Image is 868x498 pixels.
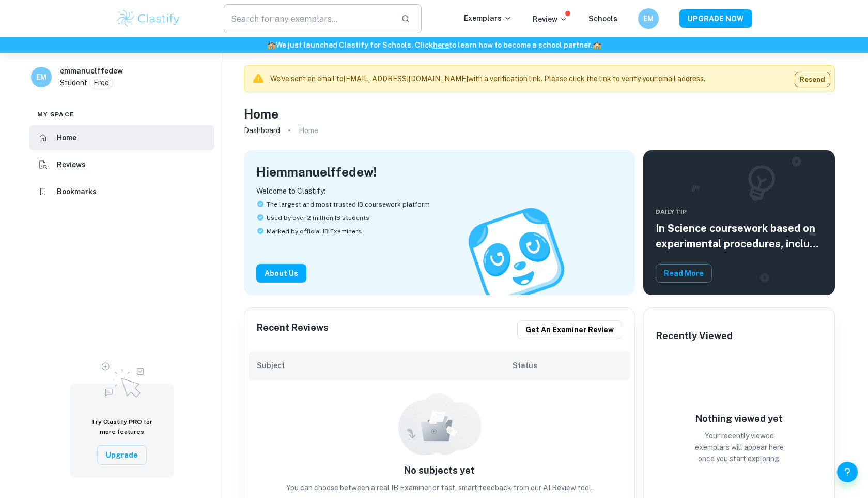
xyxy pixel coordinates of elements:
[256,264,306,283] button: About Us
[656,207,823,216] span: Daily Tip
[688,430,791,464] p: Your recently viewed exemplars will appear here once you start exploring.
[517,320,622,339] button: Get an examiner review
[96,356,148,401] img: Upgrade to Pro
[60,65,123,77] h6: emmanuelffedew
[2,39,866,51] h6: We just launched Clastify for Schools. Click to learn how to become a school partner.
[256,185,623,197] p: Welcome to Clastify:
[643,13,655,24] h6: EM
[593,41,601,49] span: 🏫
[267,200,430,209] span: The largest and most trusted IB coursework platform
[257,320,329,339] h6: Recent Reviews
[299,125,318,136] p: Home
[270,73,705,84] p: We've sent an email to [EMAIL_ADDRESS][DOMAIN_NAME] with a verification link. Please click the li...
[29,152,214,177] a: Reviews
[837,462,858,482] button: Help and Feedback
[588,14,617,23] a: Schools
[60,77,87,89] p: Student
[688,412,791,426] h6: Nothing viewed yet
[94,77,109,89] p: Free
[267,227,362,236] span: Marked by official IB Examiners
[57,132,76,143] h6: Home
[256,163,377,181] h4: Hi emmanuelffedew !
[249,482,630,493] p: You can choose between a real IB Examiner or fast, smart feedback from our AI Review tool.
[513,360,622,371] h6: Status
[533,13,568,25] p: Review
[267,41,276,49] span: 🏫
[267,213,369,223] span: Used by over 2 million IB students
[29,179,214,204] a: Bookmarks
[57,186,97,197] h6: Bookmarks
[257,360,513,371] h6: Subject
[656,264,712,283] button: Read More
[244,123,280,138] a: Dashboard
[129,418,142,426] span: PRO
[656,329,733,343] h6: Recently Viewed
[679,9,752,28] button: UPGRADE NOW
[795,72,830,87] button: Resend
[656,221,823,252] h5: In Science coursework based on experimental procedures, include the control group
[29,125,214,150] a: Home
[249,463,630,478] h6: No subjects yet
[83,417,161,437] h6: Try Clastify for more features
[116,8,181,29] img: Clastify logo
[36,71,48,83] h6: EM
[37,110,74,119] span: My space
[638,8,659,29] button: EM
[464,12,512,24] p: Exemplars
[224,4,393,33] input: Search for any exemplars...
[57,159,86,170] h6: Reviews
[433,41,449,49] a: here
[97,445,147,465] button: Upgrade
[244,105,278,123] h4: Home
